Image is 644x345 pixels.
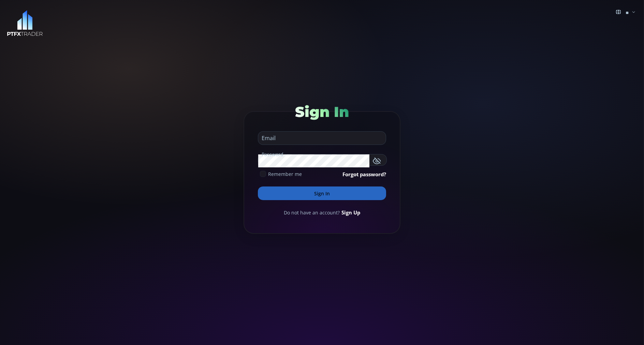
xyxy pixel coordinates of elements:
[295,103,349,121] span: Sign In
[268,170,302,178] span: Remember me
[258,209,386,216] div: Do not have an account?
[342,170,386,178] a: Forgot password?
[341,209,360,216] a: Sign Up
[7,10,43,36] img: LOGO
[258,186,386,200] button: Sign In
